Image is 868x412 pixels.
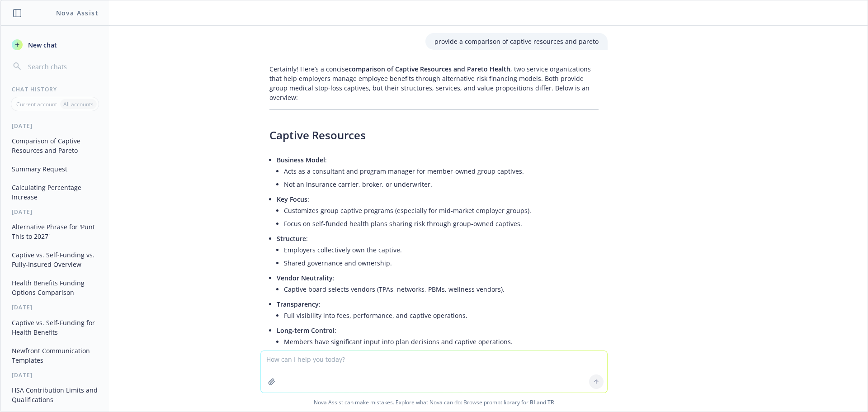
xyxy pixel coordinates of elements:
[1,85,109,93] div: Chat History
[530,398,535,406] a: BI
[269,64,599,102] p: Certainly! Here’s a concise , two service organizations that help employers manage employee benef...
[8,343,102,368] button: Newfront Communication Templates
[1,303,109,311] div: [DATE]
[8,383,102,407] button: HSA Contribution Limits and Qualifications
[284,243,599,256] li: Employers collectively own the captive.
[26,60,98,73] input: Search chats
[284,217,599,230] li: Focus on self-funded health plans sharing risk through group-owned captives.
[284,204,599,217] li: Customizes group captive programs (especially for mid-market employer groups).
[63,100,94,108] p: All accounts
[277,232,599,271] li: :
[277,271,599,298] li: :
[277,326,335,335] span: Long-term Control
[8,275,102,300] button: Health Benefits Funding Options Comparison
[284,165,599,178] li: Acts as a consultant and program manager for member-owned group captives.
[434,37,599,46] p: provide a comparison of captive resources and pareto
[4,393,864,412] span: Nova Assist can make mistakes. Explore what Nova can do: Browse prompt library for and
[277,300,319,308] span: Transparency
[284,256,599,270] li: Shared governance and ownership.
[284,309,599,322] li: Full visibility into fees, performance, and captive operations.
[1,371,109,379] div: [DATE]
[8,247,102,272] button: Captive vs. Self-Funding vs. Fully-Insured Overview
[8,315,102,340] button: Captive vs. Self-Funding for Health Benefits
[277,195,307,204] span: Key Focus
[8,219,102,244] button: Alternative Phrase for 'Punt This to 2027'
[277,324,599,350] li: :
[56,8,99,18] h1: Nova Assist
[16,100,57,108] p: Current account
[277,234,306,243] span: Structure
[8,37,102,53] button: New chat
[1,208,109,216] div: [DATE]
[269,128,599,142] h2: Captive Resources
[277,193,599,232] li: :
[26,40,57,50] span: New chat
[277,274,333,282] span: Vendor Neutrality
[8,161,102,176] button: Summary Request
[1,122,109,130] div: [DATE]
[277,156,325,164] span: Business Model
[277,298,599,324] li: :
[8,133,102,158] button: Comparison of Captive Resources and Pareto
[277,153,599,193] li: :
[547,398,554,406] a: TR
[8,180,102,204] button: Calculating Percentage Increase
[284,283,599,296] li: Captive board selects vendors (TPAs, networks, PBMs, wellness vendors).
[349,65,510,73] span: comparison of Captive Resources and Pareto Health
[284,178,599,191] li: Not an insurance carrier, broker, or underwriter.
[284,335,599,348] li: Members have significant input into plan decisions and captive operations.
